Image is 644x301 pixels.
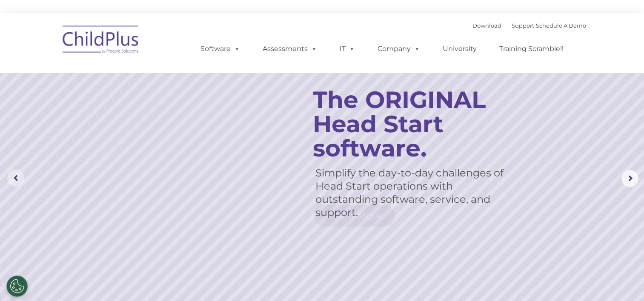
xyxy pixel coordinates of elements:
a: Download [472,22,501,29]
font: | [472,22,586,29]
a: Support [512,22,534,29]
a: University [434,40,485,57]
rs-layer: Simplify the day-to-day challenges of Head Start operations with outstanding software, service, a... [315,166,504,219]
img: ChildPlus by Procare Solutions [58,20,143,62]
a: Assessments [254,40,326,57]
span: Last name [118,56,144,62]
span: Phone number [118,91,155,97]
rs-layer: The ORIGINAL Head Start software. [313,88,514,160]
a: IT [331,40,364,57]
iframe: Chat Widget [505,209,644,301]
button: Cookies Settings [6,275,28,297]
a: Learn More [314,205,395,227]
a: Training Scramble!! [491,40,572,57]
a: Company [369,40,429,57]
a: Schedule A Demo [536,22,586,29]
a: Software [192,40,249,57]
